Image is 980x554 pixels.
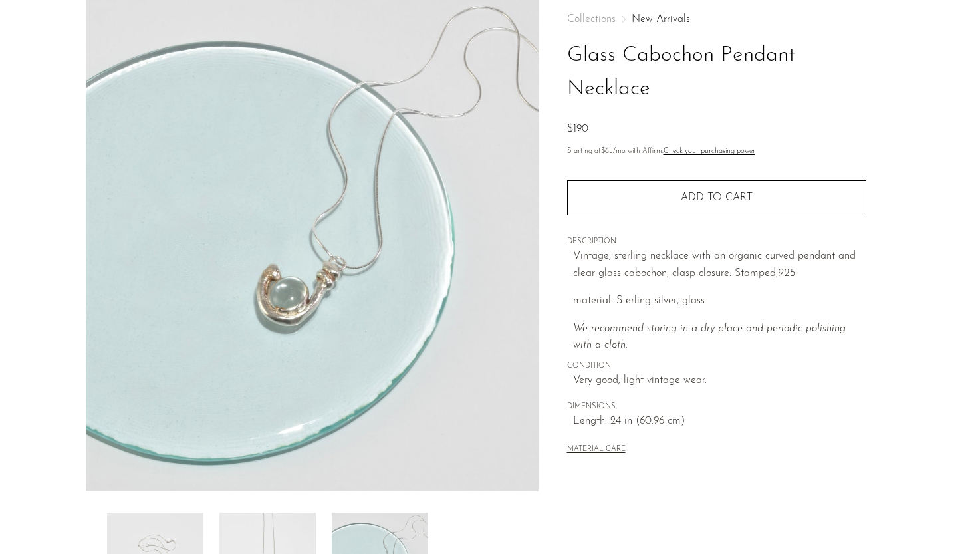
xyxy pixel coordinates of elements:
em: 925. [778,268,797,279]
span: Add to cart [681,192,753,203]
span: DIMENSIONS [567,401,866,413]
p: Vintage, sterling necklace with an organic curved pendant and clear glass cabochon, clasp closure... [573,248,866,282]
a: Check your purchasing power - Learn more about Affirm Financing (opens in modal) [664,148,755,155]
span: $190 [567,124,588,134]
a: New Arrivals [632,14,690,25]
i: We recommend storing in a dry place and periodic polishing with a cloth. [573,323,846,351]
h1: Glass Cabochon Pendant Necklace [567,39,866,106]
p: Starting at /mo with Affirm. [567,146,866,158]
span: CONDITION [567,360,866,372]
span: DESCRIPTION [567,236,866,248]
span: Length: 24 in (60.96 cm) [573,413,866,430]
p: material: Sterling silver, glass. [573,293,866,310]
span: $65 [601,148,613,155]
button: MATERIAL CARE [567,445,626,455]
span: Collections [567,14,616,25]
nav: Breadcrumbs [567,14,866,25]
span: Very good; light vintage wear. [573,372,866,390]
button: Add to cart [567,180,866,215]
